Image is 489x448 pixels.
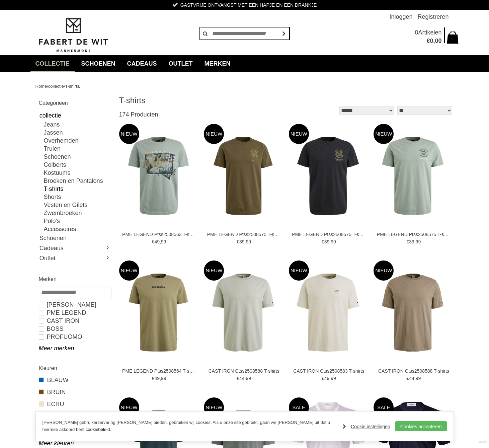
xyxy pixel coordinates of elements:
a: Cadeaus [122,55,162,72]
span: 99 [161,239,166,244]
a: ECRU [39,400,111,408]
h2: Kleuren [39,364,111,372]
a: Kostuums [44,169,111,177]
span: € [322,239,324,244]
span: 39 [409,239,414,244]
a: PME LEGEND Ptss2508575 T-shirts [377,231,451,237]
a: Colberts [44,161,111,169]
a: CAST IRON Ctss2508588 T-shirts [377,368,451,374]
a: T-shirts [65,84,79,89]
a: Broeken en Pantalons [44,177,111,185]
span: 49 [154,376,160,381]
span: € [237,239,239,244]
span: / [79,84,81,89]
a: Schoenen [44,153,111,161]
a: CAST IRON Ctss2508588 T-shirts [207,368,281,374]
span: , [245,376,246,381]
a: PME LEGEND Ptss2508575 T-shirts [207,231,281,237]
a: Meer merken [39,344,111,352]
span: 44 [239,376,245,381]
span: 174 Producten [119,111,158,118]
a: collectie [39,110,111,121]
img: PME LEGEND Ptss2508564 T-shirts [119,273,198,352]
a: Registreren [417,10,449,23]
span: 99 [246,376,251,381]
a: PME LEGEND [39,309,111,317]
p: [PERSON_NAME] gebruikerservaring [PERSON_NAME] bieden, gebruiken wij cookies. Als u onze site geb... [43,419,336,433]
h2: Merken [39,275,111,283]
a: Accessoires [44,225,111,233]
span: € [152,239,155,244]
a: PROFUOMO [39,333,111,341]
img: PME LEGEND Ptss2508575 T-shirts [374,137,452,215]
span: 0 [415,29,418,36]
a: Meer kleuren [39,439,111,447]
span: 99 [416,376,421,381]
span: , [329,239,331,244]
a: Outlet [39,253,111,263]
span: , [433,38,435,44]
a: Home [35,84,47,89]
a: BRUIN [39,388,111,396]
img: CAST IRON Ctss2508583 T-shirts [289,273,368,352]
span: 39 [324,239,330,244]
a: Cookies accepteren [395,421,447,431]
span: , [160,376,161,381]
span: Artikelen [418,29,441,36]
a: BOSS [39,325,111,333]
a: Cookie instellingen [343,422,390,432]
h2: Categorieën [39,99,111,107]
img: CAST IRON Ctss2508588 T-shirts [374,273,452,352]
span: , [414,376,416,381]
span: € [322,376,324,381]
span: 49 [154,239,160,244]
span: € [407,376,409,381]
span: 99 [331,376,336,381]
img: PME LEGEND Ptss2508575 T-shirts [289,137,368,215]
a: Divide [479,438,487,446]
a: PME LEGEND Ptss2508564 T-shirts [122,368,196,374]
a: Zwembroeken [44,209,111,217]
span: 44 [409,376,414,381]
img: PME LEGEND Ptss2508563 T-shirts [119,137,198,215]
a: [PERSON_NAME] [39,301,111,309]
a: Jeans [44,121,111,129]
img: CAST IRON Ctss2508588 T-shirts [204,273,282,352]
span: , [414,239,416,244]
h1: T-shirts [119,95,287,105]
a: Cadeaus [39,243,111,253]
span: € [426,38,430,44]
a: Merken [199,55,236,72]
img: PME LEGEND Ptss2508575 T-shirts [204,137,282,215]
a: collectie [30,55,75,72]
span: € [237,376,239,381]
span: 39 [239,239,245,244]
a: Truien [44,145,111,153]
a: Outlet [164,55,198,72]
a: cookiebeleid [86,427,110,432]
a: Schoenen [39,233,111,243]
span: 99 [416,239,421,244]
a: collectie [48,84,64,89]
span: € [407,239,409,244]
img: Fabert de Wit [35,17,111,53]
span: € [152,376,155,381]
span: 99 [161,376,166,381]
a: Inloggen [389,10,412,23]
a: Schoenen [76,55,120,72]
span: / [64,84,65,89]
a: Overhemden [44,137,111,145]
a: Shorts [44,193,111,201]
a: CAST IRON [39,317,111,325]
span: , [160,239,161,244]
a: Vesten en Gilets [44,201,111,209]
span: 49 [324,376,330,381]
span: , [329,376,331,381]
span: 0 [430,38,433,44]
span: 99 [246,239,251,244]
a: BLAUW [39,376,111,384]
